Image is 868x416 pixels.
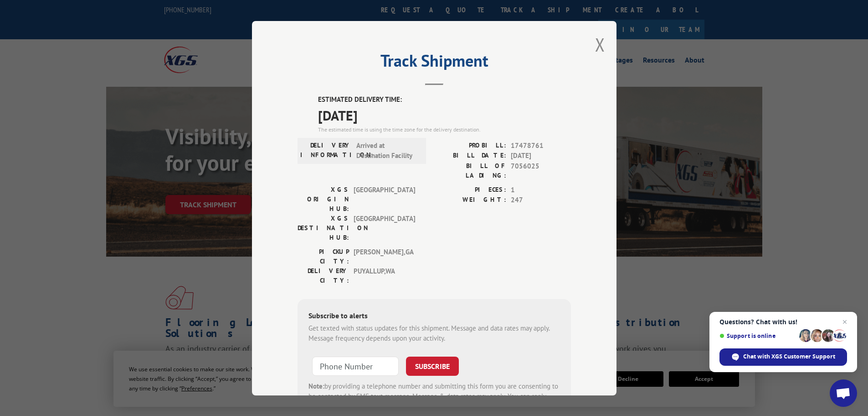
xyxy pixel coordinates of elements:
label: PIECES: [434,184,506,195]
label: PICKUP CITY: [298,247,349,266]
label: WEIGHT: [434,195,506,205]
button: SUBSCRIBE [406,356,459,375]
span: Support is online [719,332,796,339]
span: 1 [511,184,571,195]
span: [GEOGRAPHIC_DATA] [354,184,415,213]
label: DELIVERY INFORMATION: [300,140,352,161]
span: [DATE] [511,151,571,161]
span: Arrived at Destination Facility [356,140,418,161]
span: PUYALLUP , WA [354,266,415,285]
label: PROBILL: [434,140,506,151]
div: The estimated time is using the time zone for the delivery destination. [318,125,571,133]
label: BILL DATE: [434,151,506,161]
span: 7056025 [511,161,571,180]
div: Chat with XGS Customer Support [719,348,847,366]
label: DELIVERY CITY: [298,266,349,285]
label: XGS DESTINATION HUB: [298,213,349,242]
span: [PERSON_NAME] , GA [354,247,415,266]
span: 17478761 [511,140,571,151]
label: ESTIMATED DELIVERY TIME: [318,95,571,105]
span: Close chat [839,316,850,327]
button: Close modal [595,32,605,57]
label: XGS ORIGIN HUB: [298,184,349,213]
label: BILL OF LADING: [434,161,506,180]
input: Phone Number [312,356,399,375]
div: by providing a telephone number and submitting this form you are consenting to be contacted by SM... [308,381,560,412]
span: [DATE] [318,105,571,125]
span: 247 [511,195,571,205]
span: [GEOGRAPHIC_DATA] [354,213,415,242]
div: Get texted with status updates for this shipment. Message and data rates may apply. Message frequ... [308,323,560,343]
span: Questions? Chat with us! [719,318,847,326]
h2: Track Shipment [298,54,571,72]
div: Open chat [830,379,857,407]
strong: Note: [308,381,324,390]
div: Subscribe to alerts [308,310,560,323]
span: Chat with XGS Customer Support [743,353,835,361]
